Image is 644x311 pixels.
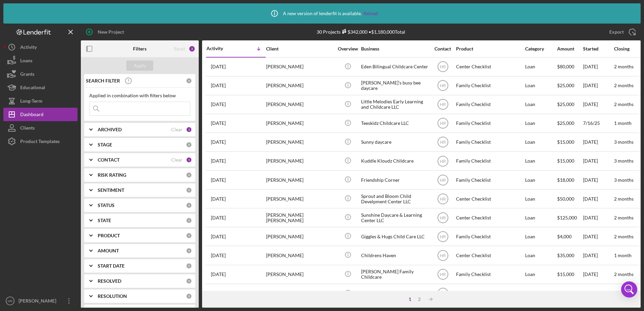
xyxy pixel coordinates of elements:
[557,64,574,69] span: $80,000
[614,139,634,145] time: 3 months
[583,58,613,76] div: [DATE]
[456,171,523,189] div: Family Checklist
[361,190,428,208] div: Sprout and Bloom Child Develpment Center LLC
[583,228,613,245] div: [DATE]
[361,171,428,189] div: Friendship Corner
[98,187,124,193] b: SENTIMENT
[3,54,77,67] button: Loans
[557,290,574,296] span: $50,000
[614,64,634,69] time: 2 months
[3,108,77,121] button: Dashboard
[440,197,446,201] text: HR
[186,187,192,193] div: 0
[174,46,185,51] div: Reset
[98,248,119,253] b: AMOUNT
[456,284,523,302] div: Center Checklist
[614,252,632,258] time: 1 month
[583,152,613,170] div: [DATE]
[557,177,574,183] span: $18,000
[171,127,183,132] div: Clear
[20,135,60,150] div: Product Templates
[440,65,446,69] text: HR
[405,297,415,302] div: 1
[456,77,523,95] div: Family Checklist
[440,253,446,258] text: HR
[361,266,428,283] div: [PERSON_NAME] Family Childcare
[583,77,613,95] div: [DATE]
[456,46,523,51] div: Product
[583,96,613,113] div: [DATE]
[361,133,428,151] div: Sunny daycare
[266,46,333,51] div: Client
[186,172,192,178] div: 0
[186,263,192,269] div: 0
[3,94,77,108] button: Long-Term
[211,83,226,88] time: 2025-09-04 16:06
[456,114,523,132] div: Family Checklist
[557,139,574,145] span: $15,000
[361,209,428,227] div: Sunshine Daycare & Learning Center LLC
[20,108,43,123] div: Dashboard
[81,25,131,39] button: New Project
[98,127,122,132] b: ARCHIVED
[456,246,523,264] div: Center Checklist
[557,234,572,239] span: $4,000
[266,266,333,283] div: [PERSON_NAME]
[525,190,556,208] div: Loan
[583,284,613,302] div: [DATE]
[134,61,146,71] div: Apply
[456,58,523,76] div: Center Checklist
[525,46,556,51] div: Category
[186,278,192,284] div: 0
[211,158,226,164] time: 2025-08-29 15:38
[614,158,634,164] time: 3 months
[525,152,556,170] div: Loan
[317,29,405,35] div: 30 Projects • $1,180,000 Total
[266,246,333,264] div: [PERSON_NAME]
[557,120,574,126] span: $25,000
[456,190,523,208] div: Center Checklist
[525,171,556,189] div: Loan
[211,64,226,69] time: 2025-09-08 13:08
[557,196,574,202] span: $50,000
[266,77,333,95] div: [PERSON_NAME]
[341,29,367,35] div: $342,000
[525,58,556,76] div: Loan
[89,93,190,98] div: Applied in combination with filters below
[186,78,192,84] div: 0
[8,299,12,303] text: HR
[440,234,446,239] text: HR
[186,127,192,133] div: 1
[206,46,236,51] div: Activity
[20,81,45,96] div: Educational
[20,54,32,69] div: Loans
[557,101,574,107] span: $25,000
[583,266,613,283] div: [DATE]
[3,121,77,135] button: Clients
[98,263,125,269] b: START DATE
[98,278,121,284] b: RESOLVED
[583,46,613,51] div: Started
[3,67,77,81] a: Grants
[603,25,641,39] button: Export
[3,40,77,54] button: Activity
[609,25,624,39] div: Export
[440,140,446,145] text: HR
[211,196,226,202] time: 2025-08-26 20:37
[361,152,428,170] div: Kuddle Kloudz Childcare
[415,297,424,302] div: 2
[186,202,192,208] div: 0
[440,121,446,126] text: HR
[525,96,556,113] div: Loan
[211,120,226,126] time: 2025-09-04 02:29
[583,114,613,132] div: 7/16/25
[86,78,120,83] b: SEARCH FILTER
[98,25,124,39] div: New Project
[614,177,634,183] time: 3 months
[583,209,613,227] div: [DATE]
[186,217,192,223] div: 0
